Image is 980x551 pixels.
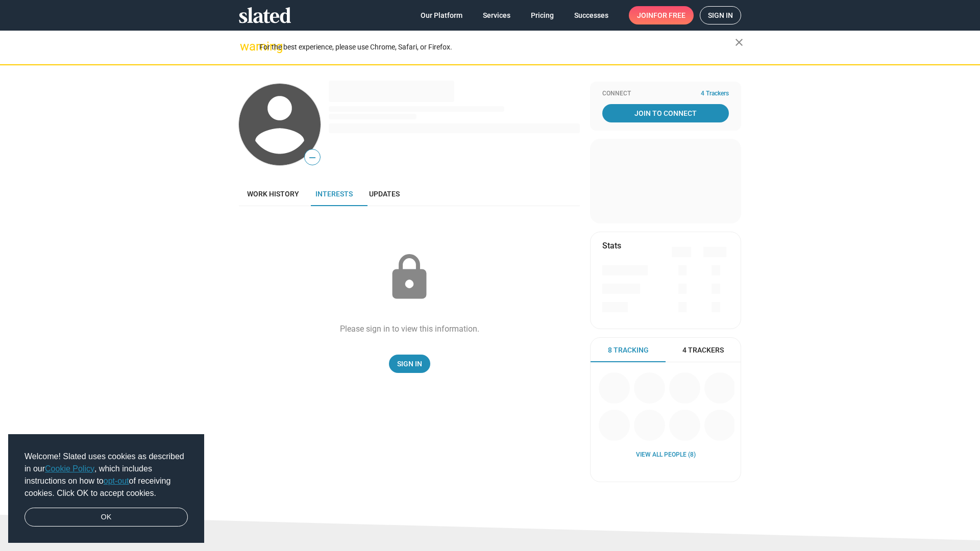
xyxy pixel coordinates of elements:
a: Join To Connect [602,104,729,122]
div: For the best experience, please use Chrome, Safari, or Firefox. [259,40,735,54]
span: Pricing [531,6,554,24]
span: Updates [369,190,400,198]
a: Interests [307,182,361,206]
mat-icon: close [733,36,745,48]
a: opt-out [104,477,129,485]
span: Work history [247,190,299,198]
span: for free [653,6,685,24]
a: Services [475,6,519,24]
mat-card-title: Stats [602,240,621,251]
a: Work history [239,182,307,206]
span: Interests [315,190,353,198]
span: 8 Tracking [608,345,649,355]
a: View all People (8) [636,451,696,459]
a: Joinfor free [629,6,694,24]
div: Connect [602,90,729,98]
span: Successes [574,6,608,24]
mat-icon: lock [384,252,435,303]
a: Our Platform [412,6,471,24]
a: Updates [361,182,408,206]
div: cookieconsent [8,434,204,543]
a: dismiss cookie message [24,508,188,527]
a: Cookie Policy [45,464,94,473]
span: Join To Connect [604,104,727,122]
span: 4 Trackers [701,90,729,98]
span: Services [483,6,510,24]
a: Successes [566,6,617,24]
span: Our Platform [421,6,462,24]
span: 4 Trackers [682,345,724,355]
span: Join [637,6,685,24]
span: Welcome! Slated uses cookies as described in our , which includes instructions on how to of recei... [24,450,188,499]
span: — [305,151,320,164]
mat-icon: warning [240,40,252,53]
div: Please sign in to view this information. [340,323,479,334]
a: Sign in [700,6,741,24]
a: Pricing [523,6,562,24]
span: Sign in [708,7,733,24]
a: Sign In [389,355,430,373]
span: Sign In [397,355,422,373]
